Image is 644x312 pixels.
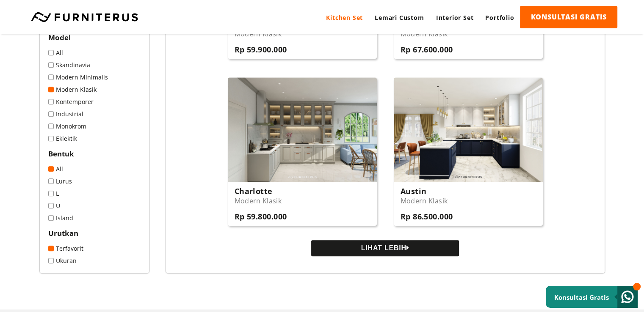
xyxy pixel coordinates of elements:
[479,6,520,29] a: Portfolio
[48,177,141,185] a: Lurus
[401,211,453,222] h3: Rp 86.500.000
[228,77,377,225] a: Charlotte Modern Klasik Rp 59.800.000
[48,98,141,106] a: Kontemporer
[235,196,287,205] p: Modern Klasik
[235,44,315,55] h3: Rp 59.900.000
[394,77,543,225] a: Austin Modern Klasik Rp 86.500.000
[235,186,287,196] h3: Charlotte
[48,244,141,252] a: Terfavorit
[394,77,543,181] img: kitchen-austion-view-1.jpg
[546,286,638,308] a: Konsultasi Gratis
[48,61,141,69] a: Skandinavia
[401,196,453,205] p: Modern Klasik
[48,257,141,265] a: Ukuran
[48,189,141,197] a: L
[430,6,480,29] a: Interior Set
[401,44,464,55] h3: Rp 67.600.000
[369,6,430,29] a: Lemari Custom
[48,73,141,81] a: Modern Minimalis
[48,49,141,57] a: All
[311,240,459,256] button: LIHAT LEBIH
[401,186,453,196] h3: Austin
[554,293,609,301] small: Konsultasi Gratis
[235,211,287,222] h3: Rp 59.800.000
[48,85,141,93] a: Modern Klasik
[520,6,617,28] a: KONSULTASI GRATIS
[48,214,141,222] a: Island
[48,33,141,42] h2: Model
[228,77,377,181] img: kitchen-charlotte-view-2.jpg
[320,6,369,29] a: Kitchen Set
[48,228,141,238] h2: Urutkan
[48,202,141,210] a: U
[48,122,141,130] a: Monokrom
[48,165,141,173] a: All
[48,110,141,118] a: Industrial
[48,134,141,142] a: Eklektik
[48,149,141,159] h2: Bentuk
